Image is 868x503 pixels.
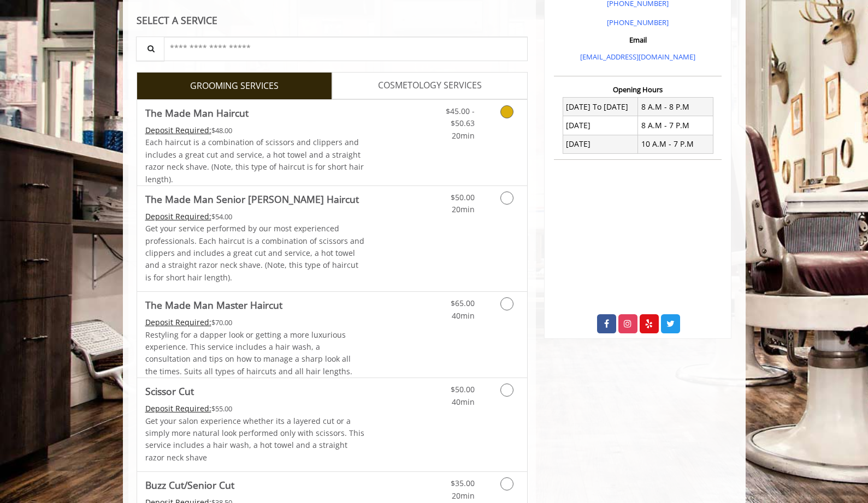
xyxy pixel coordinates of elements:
[145,211,211,221] span: This service needs some Advance to be paid before we block your appointment
[145,330,352,376] span: Restyling for a dapper look or getting a more luxurious experience. This service includes a hair ...
[580,52,695,62] a: [EMAIL_ADDRESS][DOMAIN_NAME]
[638,116,713,135] td: 8 A.M - 7 P.M
[563,135,638,153] td: [DATE]
[145,211,365,223] div: $54.00
[145,317,211,327] span: This service needs some Advance to be paid before we block your appointment
[446,106,475,128] span: $45.00 - $50.63
[451,192,475,202] span: $50.00
[451,384,475,394] span: $50.00
[638,135,713,153] td: 10 A.M - 7 P.M
[145,477,234,493] b: Buzz Cut/Senior Cut
[145,105,249,121] b: The Made Man Haircut
[557,36,719,44] h3: Email
[145,124,365,136] div: $48.00
[607,17,669,27] a: [PHONE_NUMBER]
[452,204,475,214] span: 20min
[145,125,211,135] span: This service needs some Advance to be paid before we block your appointment
[190,79,279,93] span: GROOMING SERVICES
[378,79,482,93] span: COSMETOLOGY SERVICES
[145,137,364,184] span: Each haircut is a combination of scissors and clippers and includes a great cut and service, a ho...
[638,98,713,116] td: 8 A.M - 8 P.M
[145,415,365,464] p: Get your salon experience whether its a layered cut or a simply more natural look performed only ...
[452,130,475,141] span: 20min
[452,310,475,321] span: 40min
[136,37,164,61] button: Service Search
[145,191,359,207] b: The Made Man Senior [PERSON_NAME] Haircut
[145,297,282,313] b: The Made Man Master Haircut
[145,223,365,284] p: Get your service performed by our most experienced professionals. Each haircut is a combination o...
[145,384,194,399] b: Scissor Cut
[137,15,528,26] div: SELECT A SERVICE
[145,403,211,414] span: This service needs some Advance to be paid before we block your appointment
[563,116,638,135] td: [DATE]
[563,98,638,116] td: [DATE] To [DATE]
[452,397,475,407] span: 40min
[451,478,475,488] span: $35.00
[451,298,475,308] span: $65.00
[452,490,475,501] span: 20min
[554,86,722,93] h3: Opening Hours
[145,316,365,328] div: $70.00
[145,403,365,415] div: $55.00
